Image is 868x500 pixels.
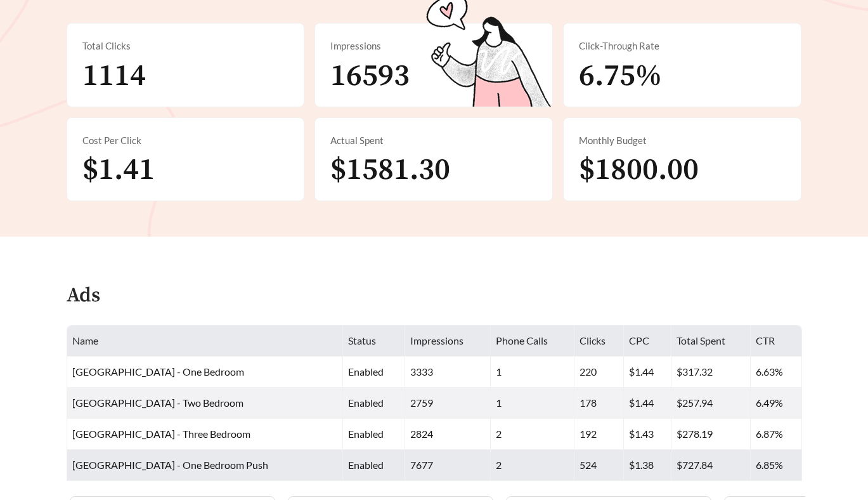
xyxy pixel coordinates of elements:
[574,450,624,481] td: 524
[72,397,243,409] span: [GEOGRAPHIC_DATA] - Two Bedroom
[348,365,384,378] span: enabled
[491,388,574,419] td: 1
[405,450,491,481] td: 7677
[348,428,384,440] span: enabled
[82,133,289,148] div: Cost Per Click
[751,388,801,419] td: 6.49%
[491,326,574,357] th: Phone Calls
[343,326,405,357] th: Status
[624,388,671,419] td: $1.44
[574,326,624,357] th: Clicks
[756,334,775,346] span: CTR
[491,450,574,481] td: 2
[72,428,250,440] span: [GEOGRAPHIC_DATA] - Three Bedroom
[491,419,574,450] td: 2
[579,39,786,53] div: Click-Through Rate
[72,459,268,471] span: [GEOGRAPHIC_DATA] - One Bedroom Push
[751,419,801,450] td: 6.87%
[405,419,491,450] td: 2824
[330,151,450,189] span: $1581.30
[624,357,671,388] td: $1.44
[671,388,751,419] td: $257.94
[579,133,786,148] div: Monthly Budget
[751,450,801,481] td: 6.85%
[405,388,491,419] td: 2759
[330,39,537,53] div: Impressions
[330,133,537,148] div: Actual Spent
[405,357,491,388] td: 3333
[579,151,699,189] span: $1800.00
[629,334,649,346] span: CPC
[574,388,624,419] td: 178
[671,419,751,450] td: $278.19
[671,450,751,481] td: $727.84
[330,57,410,95] span: 16593
[624,450,671,481] td: $1.38
[574,419,624,450] td: 192
[579,57,662,95] span: 6.75%
[751,357,801,388] td: 6.63%
[348,459,384,471] span: enabled
[405,326,491,357] th: Impressions
[82,57,146,95] span: 1114
[491,357,574,388] td: 1
[82,39,289,53] div: Total Clicks
[671,357,751,388] td: $317.32
[67,326,344,357] th: Name
[348,397,384,409] span: enabled
[72,365,244,378] span: [GEOGRAPHIC_DATA] - One Bedroom
[82,151,155,189] span: $1.41
[574,357,624,388] td: 220
[67,285,100,307] h4: Ads
[624,419,671,450] td: $1.43
[671,326,751,357] th: Total Spent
